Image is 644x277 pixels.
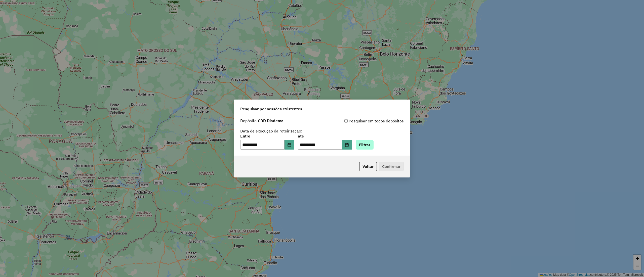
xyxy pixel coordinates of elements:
[342,140,352,150] button: Choose Date
[322,118,404,124] div: Pesquisar em todos depósitos
[285,140,294,150] button: Choose Date
[240,128,302,134] label: Data de execução da roteirização:
[240,106,302,112] span: Pesquisar por sessões existentes
[240,118,284,124] label: Depósito:
[240,133,294,139] label: Entre
[359,162,377,171] button: Voltar
[258,118,284,123] strong: CDD Diadema
[356,140,374,150] button: Filtrar
[298,133,351,139] label: até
